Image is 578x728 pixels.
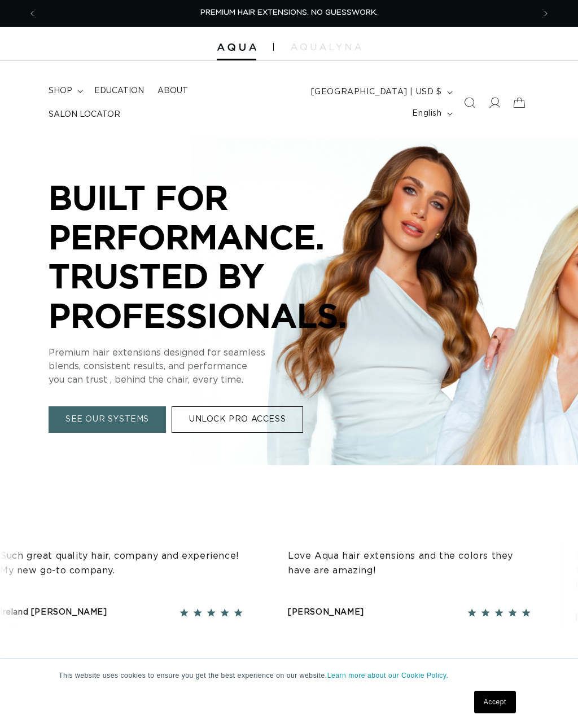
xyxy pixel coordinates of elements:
p: This website uses cookies to ensure you get the best experience on our website. [59,670,519,681]
span: PREMIUM HAIR EXTENSIONS. NO GUESSWORK. [200,9,378,16]
span: shop [49,86,72,96]
a: Accept [474,691,516,713]
span: Education [94,86,144,96]
p: blends, consistent results, and performance [49,359,387,373]
span: About [157,86,188,96]
p: Premium hair extensions designed for seamless [49,346,387,359]
p: BUILT FOR PERFORMANCE. TRUSTED BY PROFESSIONALS. [49,178,387,335]
img: aqualyna.com [291,43,361,50]
span: Salon Locator [49,109,120,120]
span: English [412,108,441,120]
a: About [151,79,195,103]
summary: shop [42,79,87,103]
summary: Search [457,90,482,115]
button: English [405,103,457,124]
a: Education [87,79,151,103]
a: UNLOCK PRO ACCESS [172,406,303,433]
a: Salon Locator [42,103,127,126]
span: [GEOGRAPHIC_DATA] | USD $ [311,86,442,98]
a: Learn more about our Cookie Policy. [327,672,449,679]
p: Love Aqua hair extensions and the colors they have are amazing! [287,549,530,578]
div: [PERSON_NAME] [287,606,364,620]
p: you can trust , behind the chair, every time. [49,373,387,387]
button: [GEOGRAPHIC_DATA] | USD $ [304,81,457,103]
button: Next announcement [533,3,558,24]
img: Aqua Hair Extensions [217,43,256,51]
button: Previous announcement [20,3,45,24]
a: SEE OUR SYSTEMS [49,406,166,433]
